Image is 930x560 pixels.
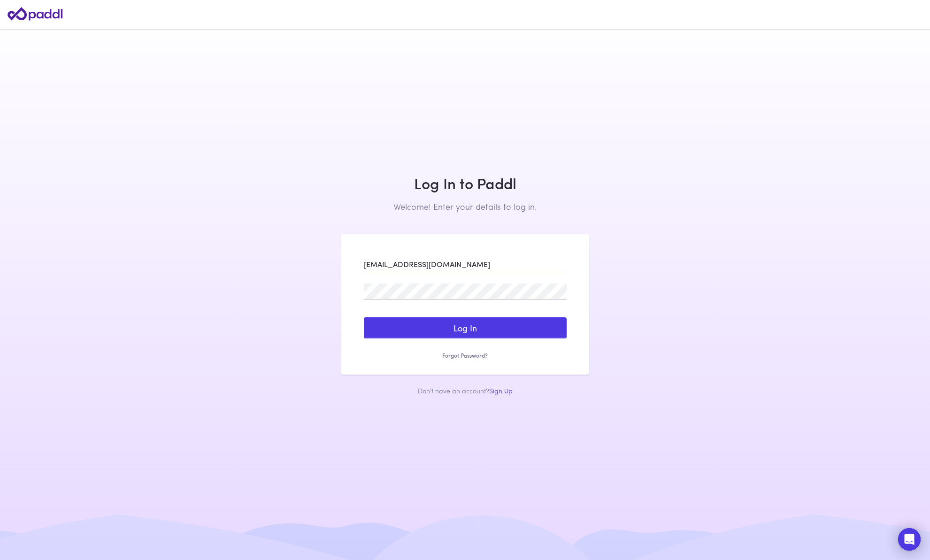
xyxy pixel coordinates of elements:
[341,386,589,395] div: Don't have an account?
[364,256,567,272] input: Enter your Email
[364,317,567,339] button: Log In
[489,386,513,395] a: Sign Up
[341,174,589,192] h1: Log In to Paddl
[341,201,589,212] h2: Welcome! Enter your details to log in.
[898,528,921,551] div: Open Intercom Messenger
[364,352,567,360] a: Forgot Password?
